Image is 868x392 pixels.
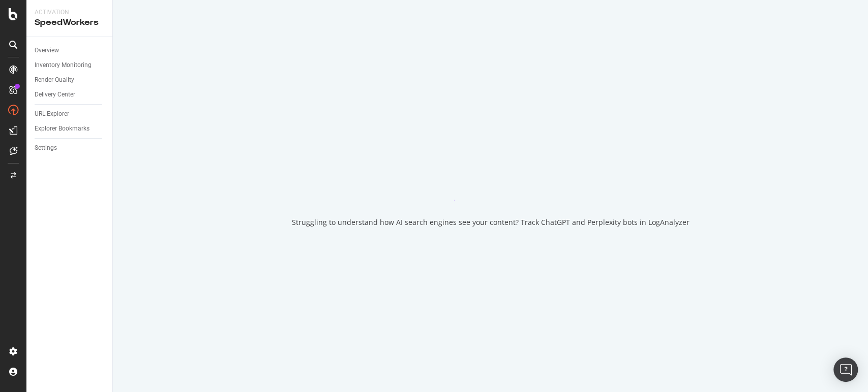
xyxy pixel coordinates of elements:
div: Open Intercom Messenger [833,357,858,382]
div: SpeedWorkers [35,17,104,28]
div: URL Explorer [35,109,69,119]
div: Inventory Monitoring [35,60,92,71]
div: Delivery Center [35,89,75,100]
a: Render Quality [35,75,105,85]
a: Inventory Monitoring [35,60,105,71]
div: animation [454,165,527,201]
div: Settings [35,143,57,153]
div: Struggling to understand how AI search engines see your content? Track ChatGPT and Perplexity bot... [292,217,690,227]
div: Activation [35,8,104,17]
a: Delivery Center [35,89,105,100]
a: URL Explorer [35,109,105,119]
a: Explorer Bookmarks [35,123,105,134]
div: Overview [35,45,59,56]
div: Explorer Bookmarks [35,123,89,134]
a: Settings [35,143,105,153]
a: Overview [35,45,105,56]
div: Render Quality [35,75,74,85]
